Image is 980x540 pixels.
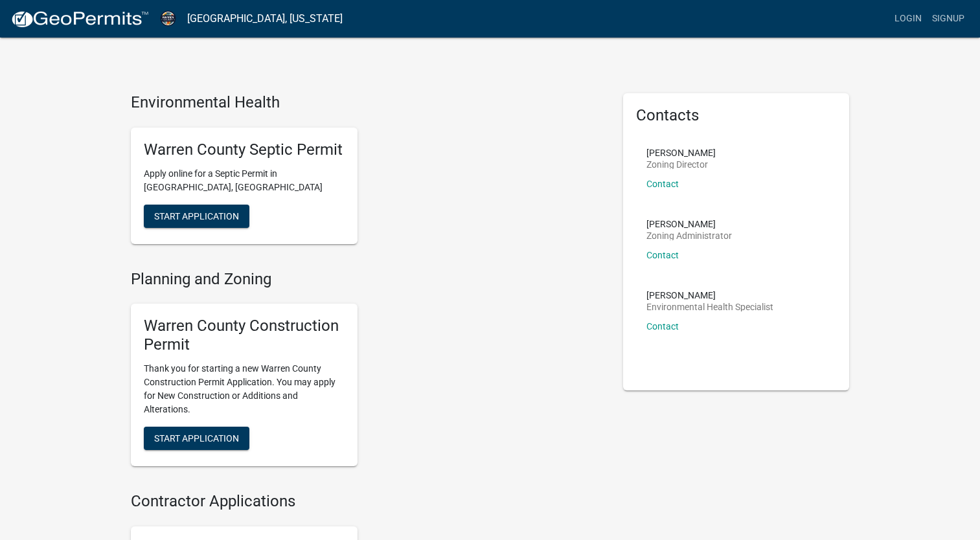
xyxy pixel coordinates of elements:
a: Contact [646,250,679,260]
p: [PERSON_NAME] [646,291,773,300]
h4: Planning and Zoning [131,270,604,289]
img: Warren County, Iowa [159,10,177,27]
a: Contact [646,179,679,189]
p: Thank you for starting a new Warren County Construction Permit Application. You may apply for New... [144,362,345,416]
p: Apply online for a Septic Permit in [GEOGRAPHIC_DATA], [GEOGRAPHIC_DATA] [144,167,345,194]
p: Zoning Administrator [646,231,732,240]
p: Environmental Health Specialist [646,302,773,311]
h4: Environmental Health [131,93,604,112]
a: [GEOGRAPHIC_DATA], [US_STATE] [187,8,343,30]
button: Start Application [144,427,249,450]
span: Start Application [154,433,239,443]
a: Login [889,6,927,31]
p: [PERSON_NAME] [646,219,732,229]
h5: Warren County Septic Permit [144,141,345,159]
a: Signup [927,6,970,31]
h4: Contractor Applications [131,492,604,511]
h5: Contacts [636,106,837,125]
span: Start Application [154,210,239,221]
p: [PERSON_NAME] [646,148,716,157]
a: Contact [646,321,679,332]
button: Start Application [144,205,249,228]
h5: Warren County Construction Permit [144,317,345,354]
p: Zoning Director [646,160,716,169]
